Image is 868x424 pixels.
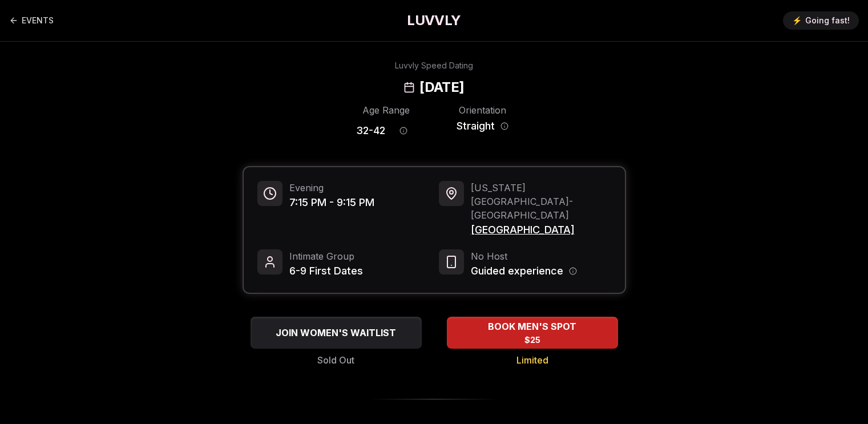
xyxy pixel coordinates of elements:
span: Going fast! [805,15,850,26]
span: $25 [524,334,540,346]
span: Straight [457,118,495,134]
h2: [DATE] [419,78,464,96]
span: Evening [289,181,374,195]
span: 7:15 PM - 9:15 PM [289,195,374,211]
button: Host information [569,267,577,275]
span: 6-9 First Dates [289,263,363,279]
span: Sold Out [317,353,354,367]
a: Back to events [9,9,54,32]
button: Age range information [391,118,416,143]
div: Luvvly Speed Dating [395,60,473,71]
span: No Host [471,249,577,263]
span: 32 - 42 [356,123,385,139]
span: JOIN WOMEN'S WAITLIST [273,326,398,340]
div: Age Range [356,103,416,117]
button: BOOK MEN'S SPOT - Limited [447,317,618,349]
button: JOIN WOMEN'S WAITLIST - Sold Out [251,317,422,349]
div: Orientation [453,103,512,117]
a: LUVVLY [407,11,461,30]
span: ⚡️ [792,15,802,26]
span: [US_STATE][GEOGRAPHIC_DATA] - [GEOGRAPHIC_DATA] [471,181,611,222]
span: Guided experience [471,263,563,279]
span: Intimate Group [289,249,363,263]
span: [GEOGRAPHIC_DATA] [471,222,611,238]
span: Limited [516,353,548,367]
button: Orientation information [500,122,508,130]
span: BOOK MEN'S SPOT [486,320,579,333]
